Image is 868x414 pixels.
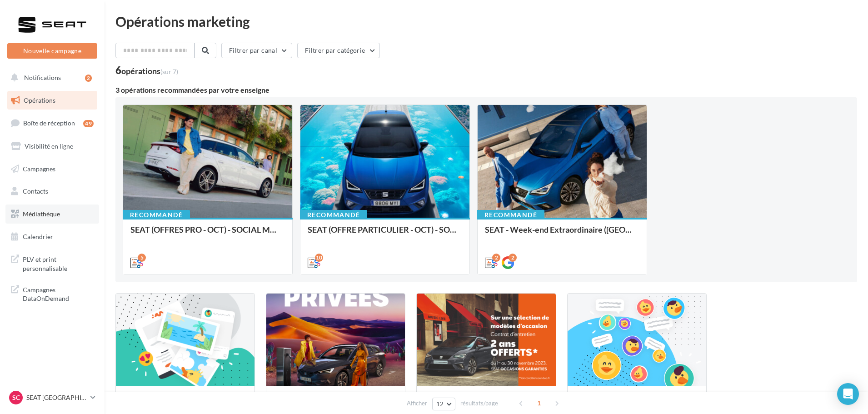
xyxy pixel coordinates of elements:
[23,233,53,240] span: Calendrier
[532,396,546,410] span: 1
[300,210,367,220] div: Recommandé
[7,43,97,59] button: Nouvelle campagne
[436,400,444,408] span: 12
[23,253,94,273] span: PLV et print personnalisable
[115,65,178,75] div: 6
[23,187,48,195] span: Contacts
[315,254,323,262] div: 10
[23,210,60,218] span: Médiathèque
[24,74,61,81] span: Notifications
[5,68,95,87] button: Notifications 2
[121,67,178,75] div: opérations
[25,142,73,150] span: Visibilité en ligne
[115,86,857,94] div: 3 opérations recommandées par votre enseigne
[492,254,500,262] div: 2
[24,96,55,104] span: Opérations
[138,254,146,262] div: 5
[5,113,99,133] a: Boîte de réception49
[485,225,639,243] div: SEAT - Week-end Extraordinaire ([GEOGRAPHIC_DATA]) - OCTOBRE
[837,383,859,405] div: Open Intercom Messenger
[115,15,857,28] div: Opérations marketing
[308,225,462,243] div: SEAT (OFFRE PARTICULIER - OCT) - SOCIAL MEDIA
[5,137,99,156] a: Visibilité en ligne
[130,225,285,243] div: SEAT (OFFRES PRO - OCT) - SOCIAL MEDIA
[5,205,99,224] a: Médiathèque
[407,399,427,408] span: Afficher
[5,91,99,110] a: Opérations
[221,43,292,58] button: Filtrer par canal
[509,254,517,262] div: 2
[160,68,178,75] span: (sur 7)
[85,75,92,82] div: 2
[5,160,99,179] a: Campagnes
[12,393,20,402] span: SC
[23,165,55,172] span: Campagnes
[7,389,97,406] a: SC SEAT [GEOGRAPHIC_DATA]
[5,280,99,307] a: Campagnes DataOnDemand
[460,399,498,408] span: résultats/page
[5,249,99,276] a: PLV et print personnalisable
[23,284,94,303] span: Campagnes DataOnDemand
[23,119,75,127] span: Boîte de réception
[83,120,94,127] div: 49
[432,398,455,410] button: 12
[123,210,190,220] div: Recommandé
[5,182,99,201] a: Contacts
[26,393,87,402] p: SEAT [GEOGRAPHIC_DATA]
[5,227,99,246] a: Calendrier
[477,210,544,220] div: Recommandé
[297,43,380,58] button: Filtrer par catégorie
